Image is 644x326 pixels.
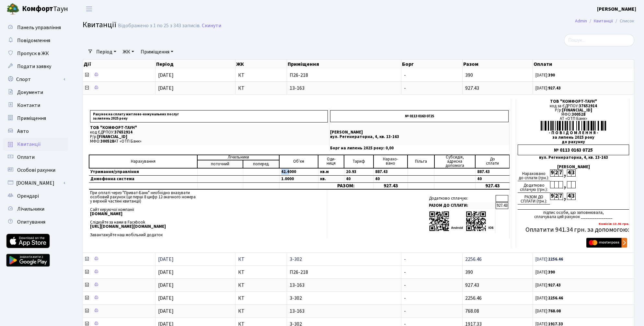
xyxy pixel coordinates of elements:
[238,296,284,301] span: КТ
[290,73,398,78] span: П26-218
[374,182,408,189] td: 927.43
[158,295,174,302] span: [DATE]
[22,4,53,14] b: Комфорт
[17,63,51,70] span: Подати заявку
[89,168,197,176] td: Утримання/управління
[17,154,35,161] span: Оплати
[158,269,174,276] span: [DATE]
[238,86,284,91] span: КТ
[3,73,68,86] a: Спорт
[243,160,279,168] td: поперед.
[496,202,508,209] td: 927.43
[518,117,629,121] div: АТ «ОТП Банк»
[554,193,558,200] div: 2
[535,308,561,314] small: [DATE]:
[554,169,558,177] div: 2
[563,169,567,177] div: ,
[3,125,68,138] a: Авто
[238,309,284,314] span: КТ
[548,72,555,78] b: 390
[548,295,563,301] b: 2256.46
[90,211,122,217] b: [DOMAIN_NAME]
[571,169,575,177] div: 3
[90,126,328,130] p: ТОВ "КОМФОРТ-ТАУН"
[17,141,41,148] span: Квитанції
[17,192,39,200] span: Орендарі
[3,164,68,177] a: Особові рахунки
[197,155,279,160] td: Лічильники
[475,182,509,189] td: 927.43
[330,135,509,139] p: вул. Регенераторна, 4, кв. 13-163
[238,257,284,262] span: КТ
[404,85,406,92] span: -
[518,165,629,169] div: [PERSON_NAME]
[344,168,374,176] td: 20.93
[518,131,629,135] div: - П О В І Д О М Л Е Н Н Я -
[3,34,68,47] a: Повідомлення
[3,138,68,151] a: Квитанції
[17,128,29,135] span: Авто
[90,130,328,134] p: код ЄДРПОУ:
[3,86,68,99] a: Документи
[158,72,174,79] span: [DATE]
[535,85,561,91] small: [DATE]:
[548,269,555,275] b: 390
[3,190,68,203] a: Орендарі
[518,140,629,144] div: до рахунку
[548,308,561,314] b: 768.08
[3,112,68,125] a: Приміщення
[465,72,473,79] span: 390
[571,193,575,200] div: 3
[518,99,629,104] div: ТОВ "КОМФОРТ-ТАУН"
[89,190,327,239] td: При оплаті через "Приват-Банк" необхідно вказувати особовий рахунок (це перші 8 цифр 12-значного ...
[548,256,563,262] b: 2256.46
[599,221,629,226] b: Комісія: 13.91 грн.
[3,151,68,164] a: Оплати
[83,60,155,69] th: Дії
[318,168,344,176] td: кв.м
[518,181,550,193] div: Додатково сплачую (грн.):
[475,175,509,182] td: 40
[463,60,533,69] th: Разом
[404,72,406,79] span: -
[81,4,97,14] button: Переключити навігацію
[535,72,555,78] small: [DATE]:
[344,155,374,168] td: Тариф
[89,155,197,168] td: Нарахування
[535,295,563,301] small: [DATE]:
[518,209,629,219] div: підпис особи, що заповнювала, сплачувала цей рахунок ______________
[90,135,328,139] p: Р/р:
[518,193,550,204] div: РАЗОМ ДО СПЛАТИ (грн.):
[518,169,550,181] div: Нараховано до сплати (грн.):
[465,256,482,263] span: 2256.46
[155,60,236,69] th: Період
[579,103,597,109] span: 37652914
[401,60,463,69] th: Борг
[535,282,561,288] small: [DATE]:
[279,155,318,168] td: Об'єм
[100,138,114,144] span: 300528
[597,5,636,13] a: [PERSON_NAME]
[594,17,613,24] a: Квитанції
[3,60,68,73] a: Подати заявку
[17,218,45,226] span: Опитування
[465,269,473,276] span: 390
[158,85,174,92] span: [DATE]
[279,168,318,176] td: 42.4000
[374,155,408,168] td: Нарахо- вано
[158,282,174,289] span: [DATE]
[290,86,398,91] span: 13-163
[563,193,567,200] div: ,
[404,308,406,315] span: -
[17,205,44,213] span: Лічильники
[3,21,68,34] a: Панель управління
[465,282,479,289] span: 927.43
[3,177,68,190] a: [DOMAIN_NAME]
[90,139,328,144] p: МФО: АТ «ОТП Банк»
[114,129,132,135] span: 37652914
[374,175,408,182] td: 40
[567,169,571,177] div: 4
[518,145,629,155] div: № 0113 0163 0725
[475,155,509,168] td: До cплати
[90,224,166,229] b: [URL][DOMAIN_NAME][DOMAIN_NAME]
